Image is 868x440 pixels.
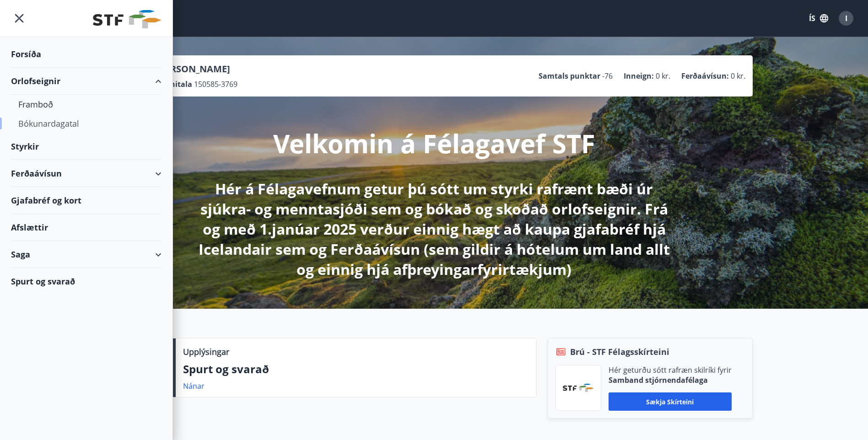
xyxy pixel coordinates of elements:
button: Sækja skírteini [609,392,732,411]
p: Samtals punktar [539,71,600,81]
p: Hér á Félagavefnum getur þú sótt um styrki rafrænt bæði úr sjúkra- og menntasjóði sem og bókað og... [193,179,676,279]
div: Ferðaávísun [11,160,162,187]
span: 0 kr. [656,71,670,81]
div: Spurt og svarað [11,268,162,295]
p: Upplýsingar [183,346,229,358]
img: union_logo [93,10,162,28]
p: Ferðaávísun : [681,71,729,81]
button: menu [11,10,27,27]
span: 0 kr. [731,71,745,81]
p: Velkomin á Félagavef STF [273,126,595,161]
p: Kennitala [156,79,192,89]
span: -76 [602,71,613,81]
span: Brú - STF Félagsskírteini [570,346,669,358]
p: Spurt og svarað [183,361,529,377]
span: 150585-3769 [194,79,237,89]
img: vjCaq2fThgY3EUYqSgpjEiBg6WP39ov69hlhuPVN.png [563,384,594,392]
div: Afslættir [11,214,162,241]
button: ÍS [804,10,833,27]
div: Styrkir [11,133,162,160]
div: Orlofseignir [11,68,162,95]
p: Inneign : [624,71,654,81]
p: [PERSON_NAME] [156,63,237,75]
span: I [845,13,847,23]
a: Nánar [183,381,205,391]
p: Samband stjórnendafélaga [609,375,732,385]
div: Gjafabréf og kort [11,187,162,214]
div: Framboð [18,95,154,114]
div: Bókunardagatal [18,114,154,133]
div: Forsíða [11,41,162,68]
div: Saga [11,241,162,268]
p: Hér geturðu sótt rafræn skilríki fyrir [609,365,732,375]
button: I [835,7,857,29]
